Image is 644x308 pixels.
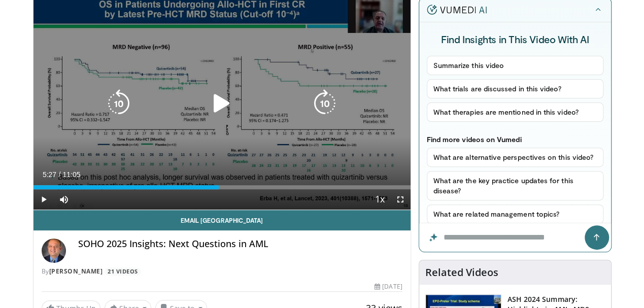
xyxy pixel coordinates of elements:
[59,170,61,179] span: /
[33,185,411,189] div: Progress Bar
[370,189,390,210] button: Playback Rate
[62,170,80,179] span: 11:05
[42,238,66,263] img: Avatar
[43,170,56,179] span: 5:27
[427,171,603,200] button: What are the key practice updates for this disease?
[425,266,498,279] h4: Related Videos
[78,238,402,250] h4: SOHO 2025 Insights: Next Questions in AML
[105,267,142,276] a: 21 Videos
[427,204,603,224] button: What are related management topics?
[49,267,103,276] a: [PERSON_NAME]
[427,32,603,46] h4: Find Insights in This Video With AI
[33,189,54,210] button: Play
[427,5,487,15] img: vumedi-ai-logo.v2.svg
[54,189,74,210] button: Mute
[427,148,603,167] button: What are alternative perspectives on this video?
[427,102,603,122] button: What therapies are mentioned in this video?
[427,79,603,98] button: What trials are discussed in this video?
[390,189,411,210] button: Fullscreen
[419,223,611,252] input: Question for the AI
[375,282,402,291] div: [DATE]
[427,135,603,144] p: Find more videos on Vumedi
[33,210,411,230] a: Email [GEOGRAPHIC_DATA]
[42,267,402,276] div: By
[427,56,603,75] button: Summarize this video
